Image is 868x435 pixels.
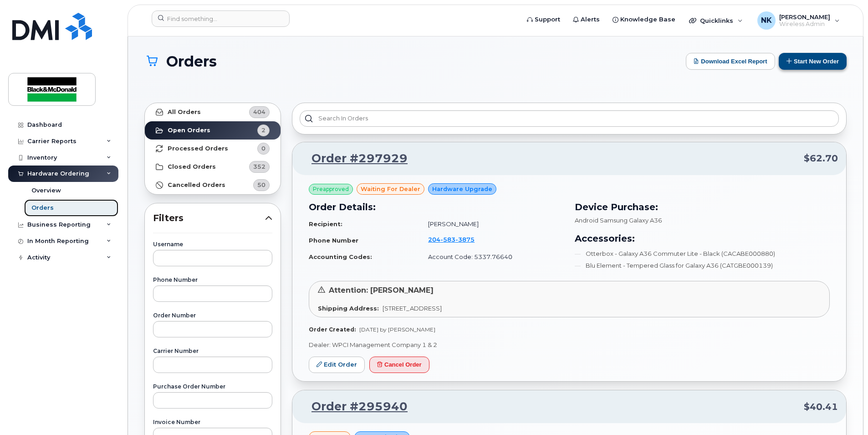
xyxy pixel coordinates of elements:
[686,53,775,70] button: Download Excel Report
[168,109,201,116] strong: All Orders
[309,253,372,260] strong: Accounting Codes:
[301,399,408,415] a: Order #295940
[261,144,266,153] span: 0
[420,216,564,232] td: [PERSON_NAME]
[145,103,281,121] a: All Orders404
[168,127,210,134] strong: Open Orders
[300,110,839,127] input: Search in orders
[153,242,272,247] label: Username
[309,237,358,244] strong: Phone Number
[432,185,492,193] span: Hardware Upgrade
[168,181,225,189] strong: Cancelled Orders
[575,200,830,214] h3: Device Purchase:
[329,286,434,295] span: Attention: [PERSON_NAME]
[309,341,830,349] p: Dealer: WPCI Management Company 1 & 2
[359,326,435,333] span: [DATE] by [PERSON_NAME]
[779,53,847,70] button: Start New Order
[440,236,455,243] span: 583
[428,236,475,243] span: 204
[168,145,228,152] strong: Processed Orders
[145,140,281,158] a: Processed Orders0
[257,181,266,189] span: 50
[309,200,564,214] h3: Order Details:
[309,220,342,228] strong: Recipient:
[369,357,429,373] button: Cancel Order
[301,150,408,167] a: Order #297929
[361,185,420,193] span: waiting for dealer
[145,176,281,194] a: Cancelled Orders50
[575,232,830,245] h3: Accessories:
[383,305,442,312] span: [STREET_ADDRESS]
[455,236,475,243] span: 3875
[428,236,485,243] a: 2045833875
[804,152,838,165] span: $62.70
[318,305,379,312] strong: Shipping Address:
[168,163,216,171] strong: Closed Orders
[253,162,266,171] span: 352
[153,277,272,283] label: Phone Number
[153,313,272,318] label: Order Number
[153,348,272,354] label: Carrier Number
[575,217,662,224] span: Android Samsung Galaxy A36
[145,158,281,176] a: Closed Orders352
[153,212,265,225] span: Filters
[575,261,830,270] li: Blu Element - Tempered Glass for Galaxy A36 (CATGBE000139)
[575,249,830,258] li: Otterbox - Galaxy A36 Commuter Lite - Black (CACABE000880)
[166,53,217,69] span: Orders
[309,326,356,333] strong: Order Created:
[261,126,266,135] span: 2
[420,249,564,265] td: Account Code: 5337.76640
[804,400,838,414] span: $40.41
[313,185,349,193] span: Preapproved
[309,357,365,373] a: Edit Order
[153,419,272,425] label: Invoice Number
[145,121,281,140] a: Open Orders2
[153,384,272,389] label: Purchase Order Number
[253,108,266,116] span: 404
